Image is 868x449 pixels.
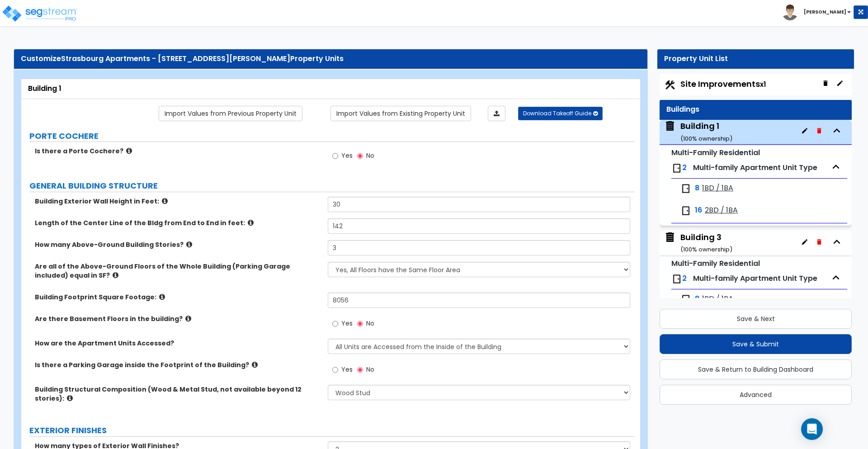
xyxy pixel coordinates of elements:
a: Import the dynamic attribute values from previous properties. [159,106,302,121]
label: Length of the Center Line of the Bldg from End to End in feet: [35,218,321,227]
div: Open Intercom Messenger [801,418,823,440]
div: Customize Property Units [21,54,641,64]
button: Save & Submit [660,334,852,354]
div: Building 3 [680,232,732,255]
div: Building 1 [680,120,732,143]
input: Yes [332,151,338,161]
div: Buildings [666,104,845,115]
button: Save & Next [660,309,852,329]
img: building.svg [664,232,676,243]
label: Is there a Parking Garage inside the Footprint of the Building? [35,360,321,369]
span: Strasbourg Apartments - [STREET_ADDRESS][PERSON_NAME] [61,53,290,64]
label: GENERAL BUILDING STRUCTURE [29,180,635,192]
div: Building 1 [28,84,633,94]
small: x1 [760,80,766,89]
span: Multi-family Apartment Unit Type [693,162,817,173]
i: click for more info! [113,272,118,279]
img: logo_pro_r.png [1,5,78,23]
span: No [366,151,374,160]
i: click for more info! [162,198,168,204]
span: Building 1 [664,120,732,143]
label: Building Structural Composition (Wood & Metal Stud, not available beyond 12 stories): [35,385,321,403]
span: Yes [341,151,353,160]
small: Multi-Family Residential [671,258,760,269]
input: Yes [332,365,338,375]
label: EXTERIOR FINISHES [29,425,635,436]
img: door.png [671,163,682,174]
img: building.svg [664,120,676,132]
i: click for more info! [126,147,132,154]
i: click for more info! [67,395,73,402]
img: avatar.png [782,5,798,20]
b: [PERSON_NAME] [804,9,846,15]
small: ( 100 % ownership) [680,134,732,143]
a: Import the dynamic attributes value through Excel sheet [488,106,505,121]
span: 1BD / 1BA [702,294,733,304]
span: 16 [695,205,702,216]
img: door.png [671,274,682,284]
input: No [357,365,363,375]
span: 1BD / 1BA [702,183,733,194]
label: Building Footprint Square Footage: [35,293,321,302]
label: How many Above-Ground Building Stories? [35,240,321,249]
i: click for more info! [185,315,191,322]
button: Save & Return to Building Dashboard [660,359,852,379]
img: door.png [680,205,691,216]
span: Download Takeoff Guide [523,109,591,117]
span: Multi-family Apartment Unit Type [693,273,817,284]
i: click for more info! [186,241,192,248]
img: Construction.png [664,79,676,91]
small: Multi-Family Residential [671,147,760,158]
label: Are there Basement Floors in the building? [35,314,321,323]
img: door.png [680,294,691,305]
span: Yes [341,365,353,374]
label: Is there a Porte Cochere? [35,147,321,156]
span: 2BD / 1BA [705,205,738,216]
label: Building Exterior Wall Height in Feet: [35,197,321,206]
i: click for more info! [159,293,165,300]
small: ( 100 % ownership) [680,245,732,254]
span: Yes [341,319,353,328]
span: Building 3 [664,232,732,255]
i: click for more info! [252,361,258,368]
input: No [357,151,363,161]
div: Property Unit List [664,54,847,64]
input: No [357,319,363,329]
span: 2 [682,162,687,173]
span: No [366,365,374,374]
span: 8 [695,294,699,304]
label: PORTE COCHERE [29,130,635,142]
label: Are all of the Above-Ground Floors of the Whole Building (Parking Garage included) equal in SF? [35,262,321,280]
span: Site Improvements [680,78,766,90]
span: No [366,319,374,328]
input: Yes [332,319,338,329]
a: Import the dynamic attribute values from existing properties. [330,106,471,121]
label: How are the Apartment Units Accessed? [35,339,321,348]
img: door.png [680,183,691,194]
button: Download Takeoff Guide [518,107,603,120]
span: 8 [695,183,699,194]
button: Advanced [660,385,852,405]
span: 2 [682,273,687,284]
i: click for more info! [248,219,254,226]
